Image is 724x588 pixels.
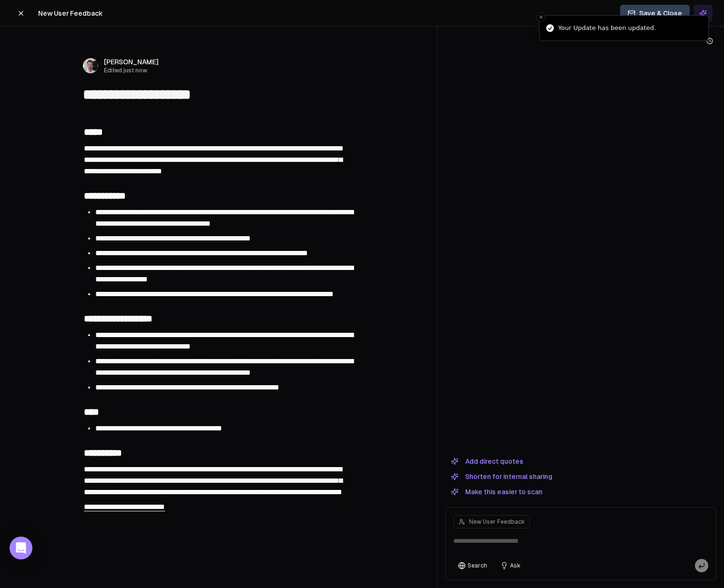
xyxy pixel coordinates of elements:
[83,58,98,73] img: _image
[558,23,656,33] div: Your Update has been updated.
[453,559,492,572] button: Search
[445,456,529,467] button: Add direct quotes
[536,12,546,22] button: Close toast
[445,471,558,482] button: Shorten for internal sharing
[620,5,690,22] button: Save & Close
[38,9,102,18] span: New User Feedback
[104,57,159,67] span: [PERSON_NAME]
[445,486,548,498] button: Make this easier to scan
[104,67,159,74] span: Edited just now
[10,537,32,559] div: Open Intercom Messenger
[496,559,525,572] button: Ask
[469,518,525,526] span: New User Feedback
